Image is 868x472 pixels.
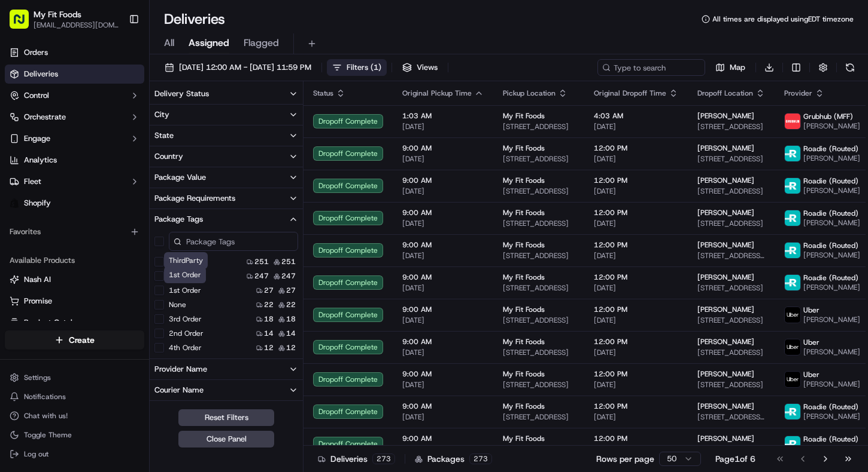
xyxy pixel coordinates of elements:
[417,62,438,73] span: Views
[264,300,274,309] span: 22
[503,434,545,443] span: My Fit Foods
[12,174,31,197] img: Wisdom Oko
[697,434,754,443] span: [PERSON_NAME]
[130,217,134,227] span: •
[697,272,754,282] span: [PERSON_NAME]
[785,339,800,355] img: uber-new-logo.jpeg
[597,59,705,76] input: Type to search
[5,330,144,350] button: Create
[54,126,165,136] div: We're available if you need us!
[179,62,311,73] span: [DATE] 12:00 AM - [DATE] 11:59 PM
[164,36,174,50] span: All
[785,146,800,161] img: roadie-logo-v2.jpg
[10,296,139,307] a: Promise
[327,59,387,76] button: Filters(1)
[697,251,765,260] span: [STREET_ADDRESS][PERSON_NAME]
[154,172,206,183] div: Package Value
[785,114,800,129] img: 5e692f75ce7d37001a5d71f1
[712,14,854,24] span: All times are displayed using EDT timezone
[803,241,858,250] span: Roadie (Routed)
[24,90,49,101] span: Control
[286,329,296,338] span: 14
[264,329,274,338] span: 14
[5,5,124,33] button: My Fit Foods[EMAIL_ADDRESS][DOMAIN_NAME]
[5,65,144,84] a: Deliveries
[204,118,218,132] button: Start new chat
[34,8,81,20] button: My Fit Foods
[594,219,678,228] span: [DATE]
[803,315,860,324] span: [PERSON_NAME]
[5,222,144,241] div: Favorites
[164,10,225,29] h1: Deliveries
[159,59,317,76] button: [DATE] 12:00 AM - [DATE] 11:59 PM
[10,198,19,208] img: Shopify logo
[503,143,545,153] span: My Fit Foods
[785,372,800,387] img: uber-new-logo.jpeg
[12,48,218,67] p: Welcome 👋
[503,337,545,347] span: My Fit Foods
[803,154,860,163] span: [PERSON_NAME]
[803,144,858,154] span: Roadie (Routed)
[803,186,860,195] span: [PERSON_NAME]
[503,315,575,325] span: [STREET_ADDRESS]
[402,186,484,196] span: [DATE]
[697,337,754,347] span: [PERSON_NAME]
[697,348,765,357] span: [STREET_ADDRESS]
[318,453,395,465] div: Deliveries
[7,262,96,284] a: 📗Knowledge Base
[503,380,575,390] span: [STREET_ADDRESS]
[84,296,145,305] a: Powered byPylon
[503,401,545,411] span: My Fit Foods
[164,266,206,283] div: 1st Order
[402,412,484,422] span: [DATE]
[594,315,678,325] span: [DATE]
[286,314,296,324] span: 18
[24,411,68,421] span: Chat with us!
[178,431,274,448] button: Close Panel
[154,151,183,162] div: Country
[313,88,333,98] span: Status
[697,208,754,217] span: [PERSON_NAME]
[503,176,545,185] span: My Fit Foods
[371,62,381,73] span: ( 1 )
[697,122,765,131] span: [STREET_ADDRESS]
[5,172,144,191] button: Fleet
[136,217,161,227] span: [DATE]
[286,343,296,353] span: 12
[5,446,144,462] button: Log out
[503,251,575,260] span: [STREET_ADDRESS]
[803,218,860,228] span: [PERSON_NAME]
[503,412,575,422] span: [STREET_ADDRESS]
[594,445,678,454] span: [DATE]
[169,232,298,251] input: Package Tags
[503,305,545,314] span: My Fit Foods
[402,88,472,98] span: Original Pickup Time
[803,121,860,131] span: [PERSON_NAME]
[24,267,92,279] span: Knowledge Base
[150,380,303,400] button: Courier Name
[34,20,119,30] button: [EMAIL_ADDRESS][DOMAIN_NAME]
[281,271,296,281] span: 247
[5,194,144,213] a: Shopify
[697,143,754,153] span: [PERSON_NAME]
[286,286,296,295] span: 27
[803,283,860,292] span: [PERSON_NAME]
[254,271,269,281] span: 247
[710,59,751,76] button: Map
[697,283,765,293] span: [STREET_ADDRESS]
[715,453,755,465] div: Page 1 of 6
[101,268,111,278] div: 💻
[803,273,858,283] span: Roadie (Routed)
[803,434,858,444] span: Roadie (Routed)
[503,445,575,454] span: [STREET_ADDRESS]
[803,250,860,260] span: [PERSON_NAME]
[154,364,207,375] div: Provider Name
[803,402,858,412] span: Roadie (Routed)
[5,369,144,386] button: Settings
[402,154,484,164] span: [DATE]
[54,114,196,126] div: Start new chat
[803,347,860,357] span: [PERSON_NAME]
[785,178,800,194] img: roadie-logo-v2.jpg
[803,209,858,218] span: Roadie (Routed)
[803,305,820,315] span: Uber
